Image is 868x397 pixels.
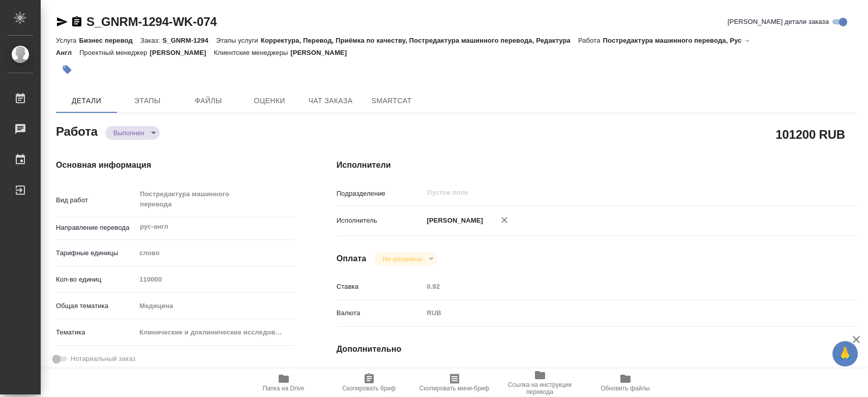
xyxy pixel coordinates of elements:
p: [PERSON_NAME] [290,49,354,56]
div: Клинические и доклинические исследования [136,324,295,341]
div: слово [136,245,295,262]
p: [PERSON_NAME] [423,216,483,226]
p: Подразделение [337,189,424,199]
button: Ссылка на инструкции перевода [497,369,583,397]
p: Корректура, Перевод, Приёмка по качеству, Постредактура машинного перевода, Редактура [261,37,578,44]
p: Заказ: [140,37,162,44]
span: SmartCat [367,95,416,107]
div: Медицина [136,297,295,315]
span: Скопировать бриф [342,385,396,392]
p: Общая тематика [56,301,136,311]
p: Проектный менеджер [79,49,149,56]
span: Этапы [123,95,172,107]
p: Услуга [56,37,79,44]
button: Скопировать ссылку [71,16,83,28]
button: Скопировать мини-бриф [412,369,497,397]
button: Выполнен [110,129,147,137]
p: S_GNRM-1294 [162,37,216,44]
h2: Работа [56,121,98,140]
div: Выполнен [374,252,437,266]
span: [PERSON_NAME] детали заказа [728,17,829,27]
p: Ставка [337,282,424,292]
p: Работа [578,37,603,44]
p: Валюта [337,308,424,318]
span: Скопировать мини-бриф [420,385,489,392]
p: Направление перевода [56,223,136,233]
div: RUB [423,304,813,322]
input: Пустое поле [423,279,813,294]
span: Оценки [245,95,294,107]
span: Обновить файлы [601,385,650,392]
h4: Дополнительно [337,343,857,355]
h4: Основная информация [56,159,296,171]
span: Папка на Drive [263,385,305,392]
p: Тематика [56,327,136,338]
p: Клиентские менеджеры [214,49,291,56]
p: Исполнитель [337,216,424,226]
button: Обновить файлы [583,369,668,397]
p: [PERSON_NAME] [150,49,214,56]
p: Вид работ [56,195,136,205]
a: S_GNRM-1294-WK-074 [86,15,217,28]
p: Кол-во единиц [56,274,136,285]
span: Чат заказа [306,95,355,107]
button: Скопировать ссылку для ЯМессенджера [56,16,68,28]
span: Нотариальный заказ [71,354,135,364]
p: Этапы услуги [216,37,261,44]
span: Файлы [184,95,233,107]
p: Тарифные единицы [56,248,136,258]
input: Пустое поле [426,187,789,199]
button: Добавить тэг [56,58,78,81]
p: Бизнес перевод [79,37,140,44]
button: 🙏 [832,341,858,367]
button: Не оплачена [379,255,425,263]
h2: 101200 RUB [775,126,845,143]
button: Удалить исполнителя [493,209,516,231]
span: Ссылка на инструкции перевода [503,381,577,395]
div: Выполнен [105,126,160,140]
h4: Оплата [337,253,367,265]
input: Пустое поле [136,272,295,287]
h4: Исполнители [337,159,857,171]
span: Детали [62,95,111,107]
button: Скопировать бриф [326,369,412,397]
button: Папка на Drive [241,369,326,397]
span: 🙏 [836,343,854,364]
